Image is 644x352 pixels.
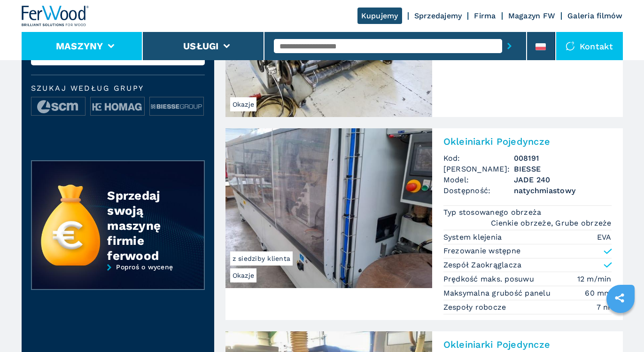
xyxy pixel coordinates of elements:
span: z siedziby klienta [230,251,293,266]
img: image [91,97,144,116]
a: Okleiniarki Pojedyncze BIESSE JADE 240Okazjez siedziby klientaOkleiniarki PojedynczeKod:008191[PE... [225,128,623,320]
span: Model: [443,174,514,185]
p: System klejenia [443,232,504,242]
h3: 008191 [514,153,612,164]
a: Sprzedajemy [414,11,462,20]
span: [PERSON_NAME]: [443,164,514,174]
em: Cienkie obrzeże, Grube obrzeże [491,218,612,228]
h2: Okleiniarki Pojedyncze [443,136,612,147]
a: sharethis [608,286,631,310]
a: Galeria filmów [567,11,623,20]
em: 12 m/min [577,274,612,284]
button: Maszyny [56,40,103,52]
em: 7 nr [597,302,612,313]
a: Firma [474,11,496,20]
span: Dostępność: [443,185,514,196]
span: Okazje [230,268,257,282]
p: Zespoły robocze [443,302,509,313]
span: Kod: [443,153,514,164]
p: Prędkość maks. posuwu [443,274,537,284]
img: image [31,97,85,116]
em: 60 mm [585,288,611,298]
div: Kontakt [556,32,623,60]
p: Typ stosowanego obrzeża [443,207,544,218]
h3: JADE 240 [514,174,612,185]
p: Zespół Zaokrąglacza [443,260,522,270]
button: Usługi [183,40,219,52]
div: Sprzedaj swoją maszynę firmie ferwood [107,188,185,263]
p: Maksymalna grubość panelu [443,288,553,298]
img: Ferwood [22,6,89,26]
button: submit-button [502,35,517,57]
h3: BIESSE [514,164,612,174]
span: Okazje [230,97,257,111]
a: Kupujemy [357,8,402,24]
a: Poproś o wycenę [31,263,205,297]
img: Kontakt [566,41,575,51]
iframe: Chat [604,310,637,345]
h2: Okleiniarki Pojedyncze [443,339,612,350]
img: image [150,97,203,116]
span: Szukaj według grupy [31,85,205,92]
a: Magazyn FW [508,11,556,20]
span: natychmiastowy [514,185,612,196]
em: EVA [597,232,612,242]
img: Okleiniarki Pojedyncze BIESSE JADE 240 [225,128,432,288]
p: Frezowanie wstępne [443,246,521,256]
